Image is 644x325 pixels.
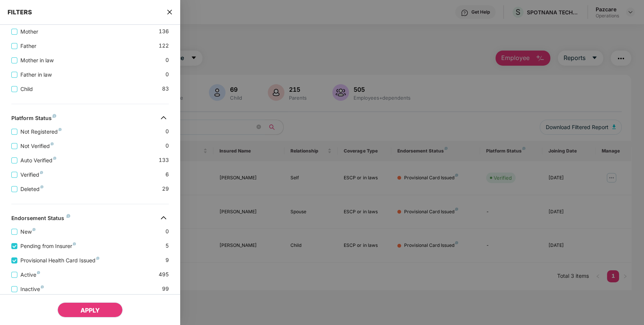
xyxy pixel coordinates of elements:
[162,85,169,93] span: 83
[8,8,32,16] span: FILTERS
[17,142,57,150] span: Not Verified
[17,271,43,279] span: Active
[40,171,43,174] img: svg+xml;base64,PHN2ZyB4bWxucz0iaHR0cDovL3d3dy53My5vcmcvMjAwMC9zdmciIHdpZHRoPSI4IiBoZWlnaHQ9IjgiIH...
[158,112,170,124] img: svg+xml;base64,PHN2ZyB4bWxucz0iaHR0cDovL3d3dy53My5vcmcvMjAwMC9zdmciIHdpZHRoPSIzMiIgaGVpZ2h0PSIzMi...
[32,228,36,231] img: svg+xml;base64,PHN2ZyB4bWxucz0iaHR0cDovL3d3dy53My5vcmcvMjAwMC9zdmciIHdpZHRoPSI4IiBoZWlnaHQ9IjgiIH...
[41,285,44,288] img: svg+xml;base64,PHN2ZyB4bWxucz0iaHR0cDovL3d3dy53My5vcmcvMjAwMC9zdmciIHdpZHRoPSI4IiBoZWlnaHQ9IjgiIH...
[159,270,169,279] span: 495
[17,156,59,165] span: Auto Verified
[17,28,41,36] span: Mother
[17,228,39,236] span: New
[11,115,56,124] div: Platform Status
[80,307,100,314] span: APPLY
[17,56,57,65] span: Mother in law
[37,271,40,274] img: svg+xml;base64,PHN2ZyB4bWxucz0iaHR0cDovL3d3dy53My5vcmcvMjAwMC9zdmciIHdpZHRoPSI4IiBoZWlnaHQ9IjgiIH...
[17,256,102,265] span: Provisional Health Card Issued
[96,257,99,260] img: svg+xml;base64,PHN2ZyB4bWxucz0iaHR0cDovL3d3dy53My5vcmcvMjAwMC9zdmciIHdpZHRoPSI4IiBoZWlnaHQ9IjgiIH...
[73,242,76,245] img: svg+xml;base64,PHN2ZyB4bWxucz0iaHR0cDovL3d3dy53My5vcmcvMjAwMC9zdmciIHdpZHRoPSI4IiBoZWlnaHQ9IjgiIH...
[53,114,56,118] img: svg+xml;base64,PHN2ZyB4bWxucz0iaHR0cDovL3d3dy53My5vcmcvMjAwMC9zdmciIHdpZHRoPSI4IiBoZWlnaHQ9IjgiIH...
[167,8,173,16] span: close
[57,302,123,317] button: APPLY
[165,70,169,79] span: 0
[162,285,169,293] span: 99
[17,285,47,293] span: Inactive
[51,142,54,145] img: svg+xml;base64,PHN2ZyB4bWxucz0iaHR0cDovL3d3dy53My5vcmcvMjAwMC9zdmciIHdpZHRoPSI4IiBoZWlnaHQ9IjgiIH...
[165,127,169,136] span: 0
[40,185,43,188] img: svg+xml;base64,PHN2ZyB4bWxucz0iaHR0cDovL3d3dy53My5vcmcvMjAwMC9zdmciIHdpZHRoPSI4IiBoZWlnaHQ9IjgiIH...
[53,157,56,160] img: svg+xml;base64,PHN2ZyB4bWxucz0iaHR0cDovL3d3dy53My5vcmcvMjAwMC9zdmciIHdpZHRoPSI4IiBoZWlnaHQ9IjgiIH...
[17,42,39,50] span: Father
[165,56,169,65] span: 0
[59,128,62,131] img: svg+xml;base64,PHN2ZyB4bWxucz0iaHR0cDovL3d3dy53My5vcmcvMjAwMC9zdmciIHdpZHRoPSI4IiBoZWlnaHQ9IjgiIH...
[165,142,169,150] span: 0
[17,171,46,179] span: Verified
[165,256,169,265] span: 9
[17,85,36,93] span: Child
[158,212,170,224] img: svg+xml;base64,PHN2ZyB4bWxucz0iaHR0cDovL3d3dy53My5vcmcvMjAwMC9zdmciIHdpZHRoPSIzMiIgaGVpZ2h0PSIzMi...
[66,214,70,218] img: svg+xml;base64,PHN2ZyB4bWxucz0iaHR0cDovL3d3dy53My5vcmcvMjAwMC9zdmciIHdpZHRoPSI4IiBoZWlnaHQ9IjgiIH...
[162,185,169,193] span: 29
[159,42,169,50] span: 122
[165,227,169,236] span: 0
[165,170,169,179] span: 6
[11,215,70,224] div: Endorsement Status
[17,185,46,193] span: Deleted
[159,156,169,165] span: 133
[17,128,65,136] span: Not Registered
[159,27,169,36] span: 136
[165,242,169,250] span: 5
[17,71,55,79] span: Father in law
[17,242,79,250] span: Pending from Insurer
